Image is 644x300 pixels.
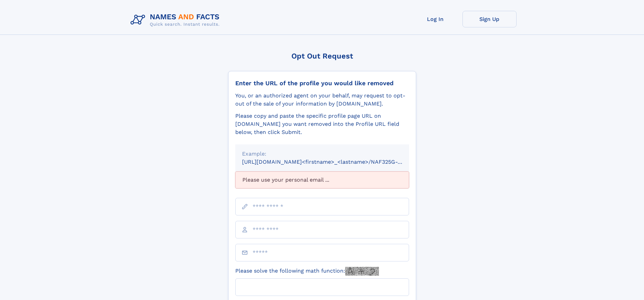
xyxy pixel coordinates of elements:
small: [URL][DOMAIN_NAME]<firstname>_<lastname>/NAF325G-xxxxxxxx [242,159,422,165]
img: Logo Names and Facts [128,11,225,29]
div: You, or an authorized agent on your behalf, may request to opt-out of the sale of your informatio... [235,92,409,108]
div: Enter the URL of the profile you would like removed [235,79,409,87]
div: Please use your personal email ... [235,171,409,188]
div: Opt Out Request [228,52,416,60]
a: Log In [408,11,462,27]
div: Example: [242,150,402,158]
label: Please solve the following math function: [235,267,379,276]
a: Sign Up [462,11,517,27]
div: Please copy and paste the specific profile page URL on [DOMAIN_NAME] you want removed into the Pr... [235,112,409,136]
